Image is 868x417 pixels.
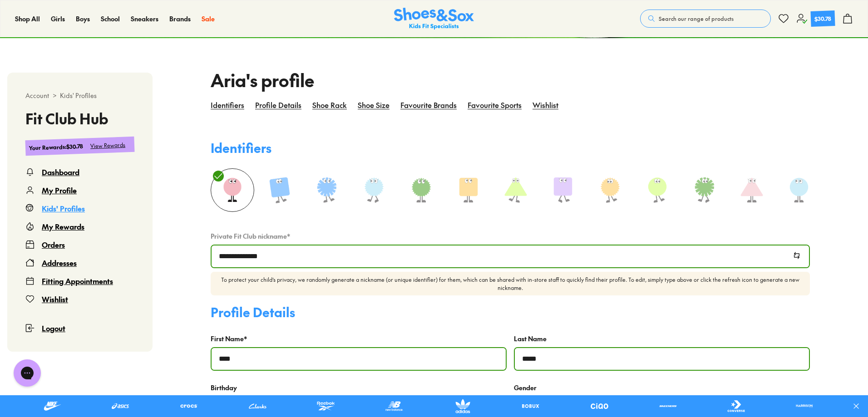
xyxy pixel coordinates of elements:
label: Gender [514,383,537,392]
div: Kids' Profiles [42,203,85,214]
h1: Aria's profile [211,67,314,93]
a: Addresses [25,257,134,268]
span: Logout [42,323,65,333]
div: Favourite brands [400,99,457,121]
a: Wishlist [25,294,134,304]
a: Shoes & Sox [394,8,474,30]
a: School [101,14,120,24]
a: My Profile [25,185,134,196]
div: Identifiers [211,99,244,121]
a: My Rewards [25,221,134,232]
a: Kids' Profiles [25,203,134,214]
div: Dashboard [42,167,79,177]
div: My Profile [42,185,77,196]
div: Fitting Appointments [42,275,113,286]
span: Search our range of products [659,15,734,23]
a: $30.78 [796,11,835,26]
span: > [53,91,56,100]
div: Orders [42,239,65,250]
a: Shoe rack [312,100,347,120]
span: Sale [202,14,215,23]
a: Boys [76,14,90,24]
span: Boys [76,14,90,23]
div: Your Rewards : $30.78 [29,142,84,152]
span: School [101,14,120,23]
h3: Fit Club Hub [25,111,134,126]
img: SNS_Logo_Responsive.svg [394,8,474,30]
a: Brands [169,14,191,24]
div: Profile details [255,99,301,121]
div: Favourite sports [468,99,522,121]
div: $30.78 [814,14,832,23]
span: Girls [51,14,65,23]
button: Search our range of products [640,10,771,28]
label: Birthday [211,383,237,392]
div: Wishlist [533,99,558,121]
div: Wishlist [42,294,68,304]
iframe: Gorgias live chat messenger [9,356,45,390]
label: Last Name [514,334,547,343]
span: Account [25,91,49,100]
a: Sneakers [131,14,158,24]
p: To protect your child’s privacy, we randomly generate a nickname (or unique identifier) for them,... [218,275,803,292]
a: Dashboard [25,167,134,177]
a: Girls [51,14,65,24]
span: Shop All [15,14,40,23]
label: Private Fit Club nickname * [211,231,290,240]
div: Generate new private fit club nickname [787,245,809,267]
div: Profile Details [211,303,295,322]
div: Identifiers [211,138,271,157]
span: Sneakers [131,14,158,23]
button: Logout [25,312,134,334]
div: Shoe rack [312,99,347,121]
div: View Rewards [90,141,126,150]
label: First Name * [211,334,247,343]
a: Wishlist [533,100,558,120]
span: Kids' Profiles [60,91,97,100]
a: Favourite brands [400,100,457,120]
div: My Rewards [42,221,84,232]
a: Orders [25,239,134,250]
a: Fitting Appointments [25,275,134,286]
a: Sale [202,14,215,24]
span: Brands [169,14,191,23]
div: Shoe size [358,99,390,121]
a: Shop All [15,14,40,24]
a: Identifiers [211,100,244,120]
a: Shoe size [358,100,390,120]
div: Addresses [42,257,77,268]
a: Favourite sports [468,100,522,120]
a: Profile details [255,100,301,120]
